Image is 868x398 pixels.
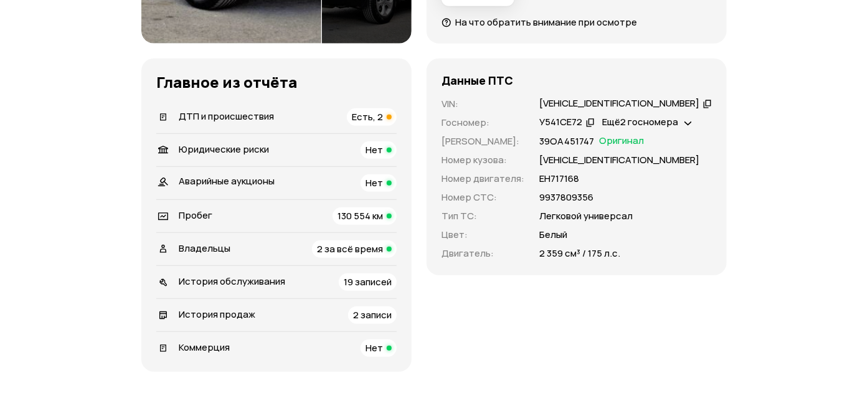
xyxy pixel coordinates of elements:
[539,247,620,260] p: 2 359 см³ / 175 л.с.
[366,143,383,156] span: Нет
[441,191,524,204] p: Номер СТС :
[539,209,633,223] p: Легковой универсал
[539,153,699,167] p: [VEHICLE_IDENTIFICATION_NUMBER]
[441,209,524,223] p: Тип ТС :
[441,97,524,111] p: VIN :
[344,275,392,288] span: 19 записей
[179,143,269,156] span: Юридические риски
[317,242,383,255] span: 2 за всё время
[539,116,582,129] div: У541СЕ72
[366,176,383,189] span: Нет
[179,308,255,321] span: История продаж
[441,73,513,87] h4: Данные ПТС
[599,135,644,148] span: Оригинал
[455,16,637,29] span: На что обратить внимание при осмотре
[353,308,392,321] span: 2 записи
[539,97,699,110] div: [VEHICLE_IDENTIFICATION_NUMBER]
[352,110,383,123] span: Есть, 2
[156,73,397,91] h3: Главное из отчёта
[441,135,524,148] p: [PERSON_NAME] :
[441,247,524,260] p: Двигатель :
[179,341,230,354] span: Коммерция
[179,209,212,222] span: Пробег
[179,242,230,255] span: Владельцы
[539,135,594,148] p: 39ОА451747
[441,153,524,167] p: Номер кузова :
[539,191,593,204] p: 9937809356
[179,110,274,123] span: ДТП и происшествия
[441,116,524,130] p: Госномер :
[179,174,275,187] span: Аварийные аукционы
[337,209,383,222] span: 130 554 км
[179,275,285,288] span: История обслуживания
[539,172,579,186] p: ЕН717168
[441,172,524,186] p: Номер двигателя :
[441,228,524,242] p: Цвет :
[366,341,383,354] span: Нет
[441,16,637,29] a: На что обратить внимание при осмотре
[539,228,567,242] p: Белый
[602,115,678,128] span: Ещё 2 госномера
